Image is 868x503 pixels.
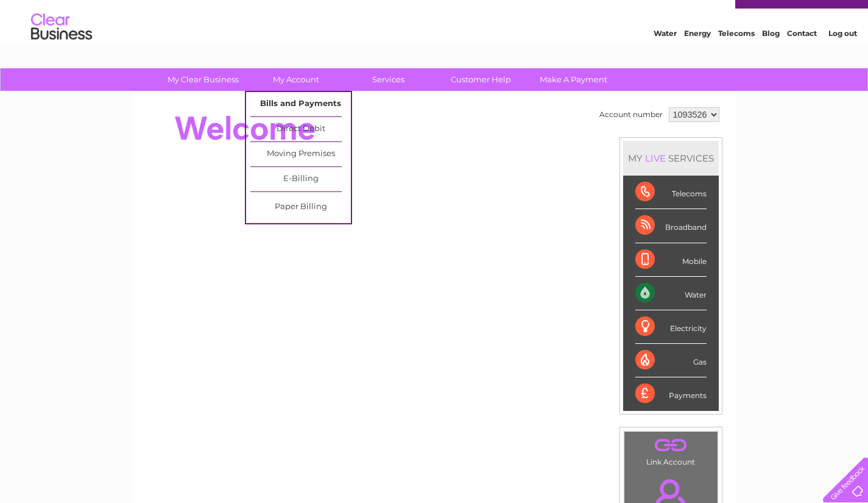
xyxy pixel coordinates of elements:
[624,431,718,469] td: Link Account
[153,68,253,91] a: My Clear Business
[250,142,351,166] a: Moving Premises
[787,52,817,61] a: Contact
[638,6,722,21] a: 0333 014 3131
[250,92,351,116] a: Bills and Payments
[654,52,677,61] a: Water
[338,68,439,91] a: Services
[635,377,707,410] div: Payments
[623,141,719,176] div: MY SERVICES
[431,68,531,91] a: Customer Help
[635,344,707,377] div: Gas
[596,104,666,125] td: Account number
[643,152,668,164] div: LIVE
[245,68,346,91] a: My Account
[250,117,351,141] a: Direct Debit
[684,52,711,61] a: Energy
[147,7,722,59] div: Clear Business is a trading name of Verastar Limited (registered in [GEOGRAPHIC_DATA] No. 3667643...
[762,52,780,61] a: Blog
[635,277,707,310] div: Water
[635,209,707,243] div: Broadband
[250,195,351,219] a: Paper Billing
[523,68,624,91] a: Make A Payment
[30,32,93,69] img: logo.png
[250,167,351,191] a: E-Billing
[635,243,707,277] div: Mobile
[627,435,715,456] a: .
[635,176,707,209] div: Telecoms
[718,52,755,61] a: Telecoms
[828,52,857,61] a: Log out
[635,310,707,344] div: Electricity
